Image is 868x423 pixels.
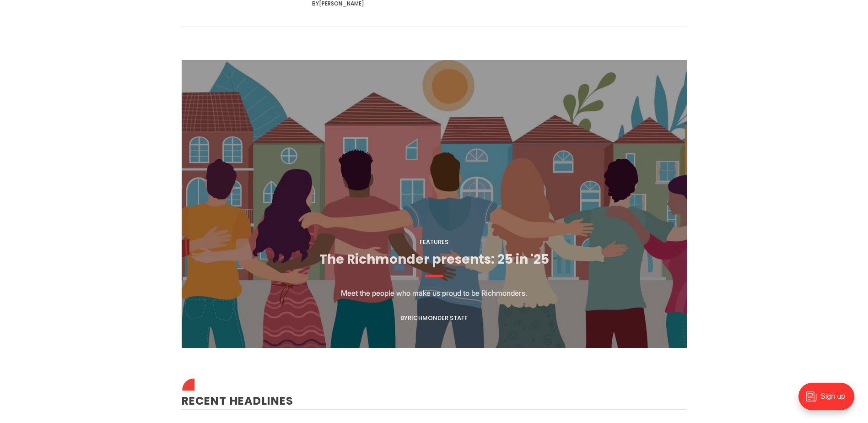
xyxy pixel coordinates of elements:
h2: Recent Headlines [182,381,687,409]
a: Richmonder Staff [408,314,468,322]
iframe: portal-trigger [791,378,868,423]
a: Features [420,238,448,246]
a: The Richmonder presents: 25 in '25 [319,250,549,268]
p: Meet the people who make us proud to be Richmonders. [341,287,527,298]
div: By [400,315,468,321]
